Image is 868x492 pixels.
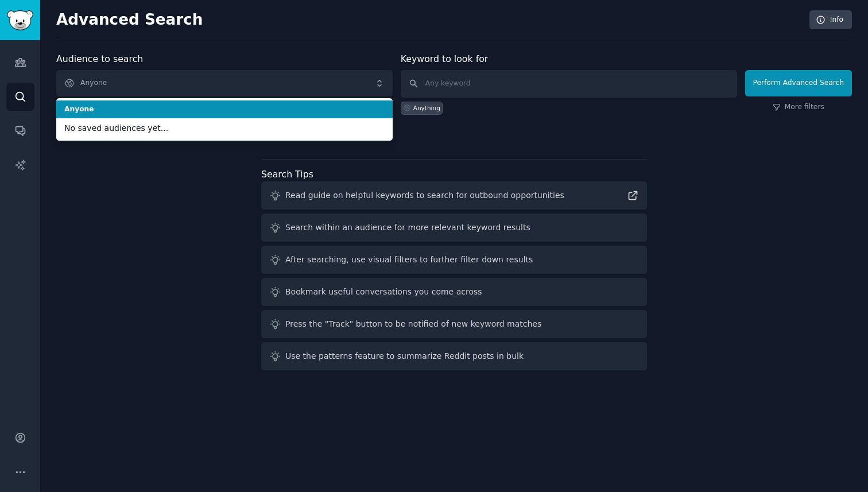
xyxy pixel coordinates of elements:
[809,10,852,30] a: Info
[401,53,489,64] label: Keyword to look for
[285,254,533,266] div: After searching, use visual filters to further filter down results
[64,104,385,115] span: Anyone
[773,102,824,113] a: More filters
[56,70,393,96] button: Anyone
[285,222,530,234] div: Search within an audience for more relevant keyword results
[56,98,393,141] ul: Anyone
[285,350,524,362] div: Use the patterns feature to summarize Reddit posts in bulk
[261,169,313,180] label: Search Tips
[56,11,803,29] h2: Advanced Search
[7,10,33,30] img: GummySearch logo
[285,286,482,298] div: Bookmark useful conversations you come across
[745,70,852,96] button: Perform Advanced Search
[401,70,737,98] input: Any keyword
[285,318,541,330] div: Press the "Track" button to be notified of new keyword matches
[56,53,143,64] label: Audience to search
[64,122,385,134] span: No saved audiences yet...
[413,104,440,112] div: Anything
[285,189,564,202] div: Read guide on helpful keywords to search for outbound opportunities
